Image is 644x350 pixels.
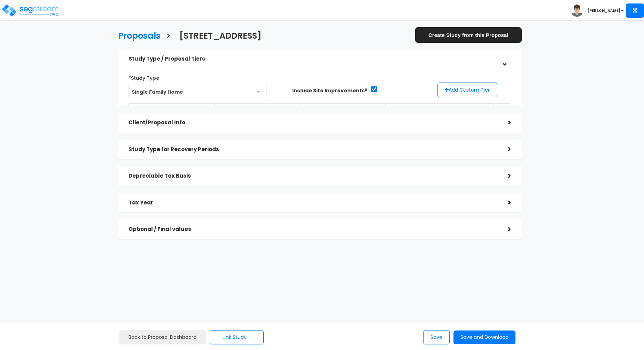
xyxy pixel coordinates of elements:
div: > [499,52,510,66]
div: > [497,117,511,128]
h5: Client/Proposal Info [129,120,497,126]
button: Link Study [210,330,264,344]
th: Export [471,103,494,124]
h3: > [166,31,171,42]
th: # [129,103,215,124]
a: Back to Proposal Dashboard [119,330,206,344]
div: > [497,224,511,235]
label: *Study Type [129,72,159,81]
th: Long Life [386,103,471,124]
h5: Study Type for Recovery Periods [129,147,497,153]
h5: Study Type / Proposal Tiers [129,56,497,62]
h5: Tax Year [129,200,497,206]
div: > [497,197,511,208]
button: Save [423,330,450,344]
div: > [497,171,511,181]
h3: Proposals [118,31,161,42]
a: Proposals [113,24,161,46]
button: Save and Download [453,330,515,344]
img: logo_pro_r.png [1,3,60,17]
th: Short Life [214,103,300,124]
h5: Optional / Final values [129,226,497,232]
b: [PERSON_NAME] [588,8,620,13]
label: Include Site Improvements? [292,87,367,94]
span: Single Family Home [129,85,266,99]
span: Single Family Home [129,85,266,98]
h3: [STREET_ADDRESS] [179,31,262,42]
a: [STREET_ADDRESS] [174,24,262,46]
th: Site Improvements [300,103,386,124]
button: Add Custom Tier [437,83,497,97]
h5: Depreciable Tax Basis [129,173,497,179]
a: Create Study from this Proposal [415,27,522,43]
div: > [497,144,511,155]
img: avatar.png [571,5,583,17]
